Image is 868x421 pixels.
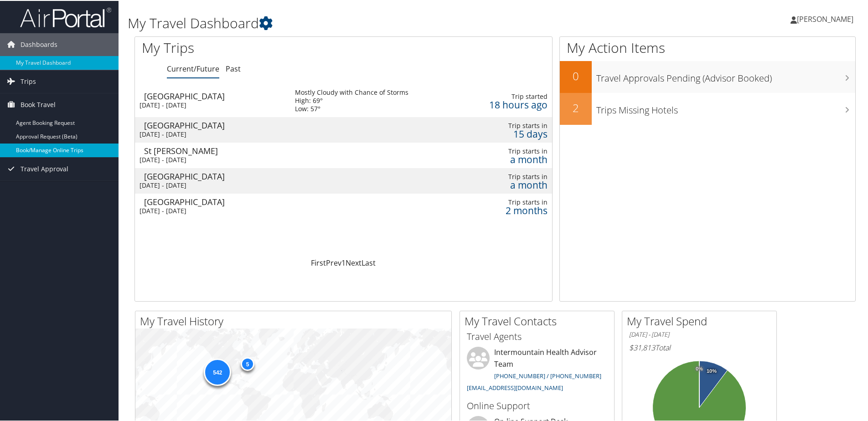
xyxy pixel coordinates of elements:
[142,37,372,56] h1: My Trips
[467,383,563,391] a: [EMAIL_ADDRESS][DOMAIN_NAME]
[140,313,451,328] h2: My Travel History
[472,154,548,163] div: a month
[629,342,655,352] span: $31,813
[139,100,281,108] div: [DATE] - [DATE]
[139,155,281,163] div: [DATE] - [DATE]
[144,91,286,99] div: [GEOGRAPHIC_DATA]
[560,67,592,83] h2: 0
[144,120,286,128] div: [GEOGRAPHIC_DATA]
[472,180,548,188] div: a month
[295,87,408,96] div: Mostly Cloudy with Chance of Storms
[311,257,326,267] a: First
[790,5,863,32] a: [PERSON_NAME]
[204,357,231,385] div: 542
[560,60,855,92] a: 0Travel Approvals Pending (Advisor Booked)
[472,100,548,108] div: 18 hours ago
[295,104,408,112] div: Low: 57°
[472,121,548,129] div: Trip starts in
[797,13,853,23] span: [PERSON_NAME]
[560,99,592,115] h2: 2
[326,257,341,267] a: Prev
[128,13,618,32] h1: My Travel Dashboard
[627,313,776,328] h2: My Travel Spend
[707,368,717,373] tspan: 10%
[144,171,286,180] div: [GEOGRAPHIC_DATA]
[20,6,111,27] img: airportal-logo.png
[346,257,362,267] a: Next
[21,92,56,115] span: Book Travel
[167,63,219,73] a: Current/Future
[144,146,286,154] div: St [PERSON_NAME]
[241,356,254,370] div: 5
[472,172,548,180] div: Trip starts in
[629,342,770,352] h6: Total
[560,37,855,56] h1: My Action Items
[21,32,57,55] span: Dashboards
[596,67,855,84] h3: Travel Approvals Pending (Advisor Booked)
[467,329,607,342] h3: Travel Agents
[472,197,548,205] div: Trip starts in
[226,63,241,73] a: Past
[629,329,770,338] h6: [DATE] - [DATE]
[21,69,36,92] span: Trips
[139,129,281,138] div: [DATE] - [DATE]
[139,180,281,189] div: [DATE] - [DATE]
[362,257,376,267] a: Last
[139,206,281,214] div: [DATE] - [DATE]
[295,96,408,104] div: High: 69°
[465,313,614,328] h2: My Travel Contacts
[467,399,607,411] h3: Online Support
[472,129,548,137] div: 15 days
[341,257,346,267] a: 1
[494,371,601,379] a: [PHONE_NUMBER] / [PHONE_NUMBER]
[472,92,548,100] div: Trip started
[21,157,68,180] span: Travel Approval
[472,146,548,154] div: Trip starts in
[144,197,286,205] div: [GEOGRAPHIC_DATA]
[472,205,548,214] div: 2 months
[560,92,855,124] a: 2Trips Missing Hotels
[596,98,855,116] h3: Trips Missing Hotels
[696,365,703,371] tspan: 0%
[462,346,612,395] li: Intermountain Health Advisor Team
